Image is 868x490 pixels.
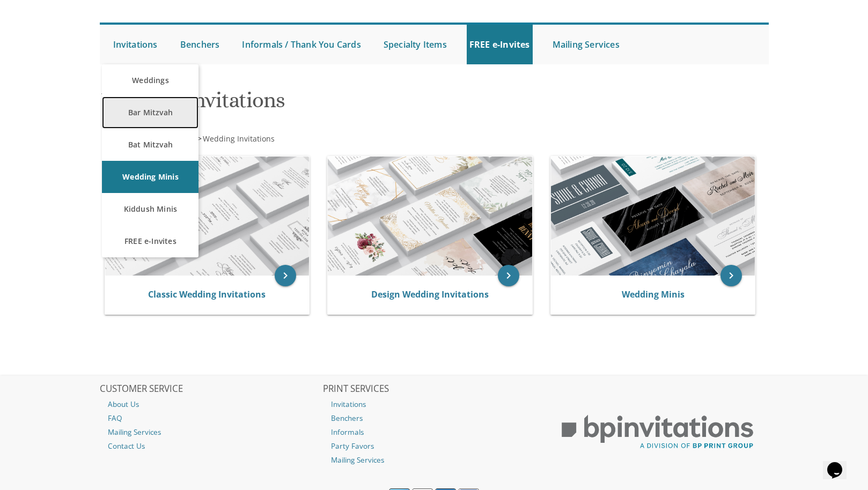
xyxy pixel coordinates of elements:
a: Mailing Services [550,25,622,64]
a: keyboard_arrow_right [498,265,519,286]
a: Weddings [102,64,198,96]
a: Contact Us [100,439,322,453]
h1: Wedding Invitations [101,88,539,120]
img: Wedding Minis [551,157,755,276]
a: Party Favors [323,439,545,453]
a: FAQ [100,411,322,425]
a: About Us [100,397,322,411]
a: Mailing Services [323,453,545,467]
a: Mailing Services [100,425,322,439]
a: Wedding Minis [102,161,198,193]
a: Informals [323,425,545,439]
a: Invitations [111,25,160,64]
a: FREE e-Invites [102,225,198,257]
a: Wedding Minis [622,288,685,300]
a: FREE e-Invites [467,25,533,64]
a: keyboard_arrow_right [720,265,742,286]
a: Classic Wedding Invitations [148,288,266,300]
a: Wedding Invitations [202,133,275,144]
a: Bar Mitzvah [102,96,198,129]
span: Wedding Invitations [203,133,275,144]
a: keyboard_arrow_right [275,265,296,286]
span: > [197,133,275,144]
a: Bat Mitzvah [102,129,198,161]
img: Classic Wedding Invitations [105,157,310,276]
img: Design Wedding Invitations [328,157,532,276]
a: Specialty Items [381,25,450,64]
a: Informals / Thank You Cards [239,25,363,64]
a: Benchers [178,25,223,64]
a: Design Wedding Invitations [371,288,489,300]
h2: PRINT SERVICES [323,384,545,395]
img: BP Print Group [547,405,769,459]
a: Benchers [323,411,545,425]
iframe: chat widget [823,447,857,479]
h2: CUSTOMER SERVICE [100,384,322,395]
a: Kiddush Minis [102,193,198,225]
a: Invitations [323,397,545,411]
div: : [100,133,435,144]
